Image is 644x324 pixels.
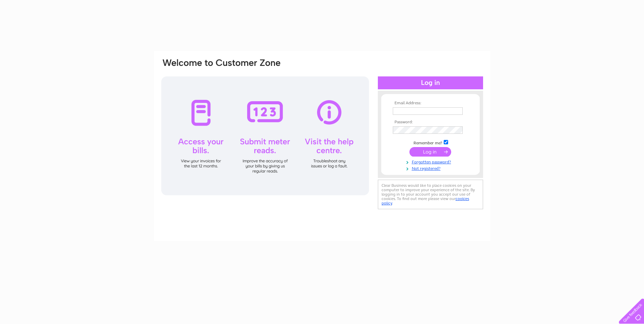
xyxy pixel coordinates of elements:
[391,120,470,125] th: Password:
[382,196,469,205] a: cookies policy
[391,101,470,106] th: Email Address:
[409,147,451,157] input: Submit
[393,158,470,165] a: Forgotten password?
[391,139,470,146] td: Remember me?
[393,165,470,171] a: Not registered?
[378,180,483,209] div: Clear Business would like to place cookies on your computer to improve your experience of the sit...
